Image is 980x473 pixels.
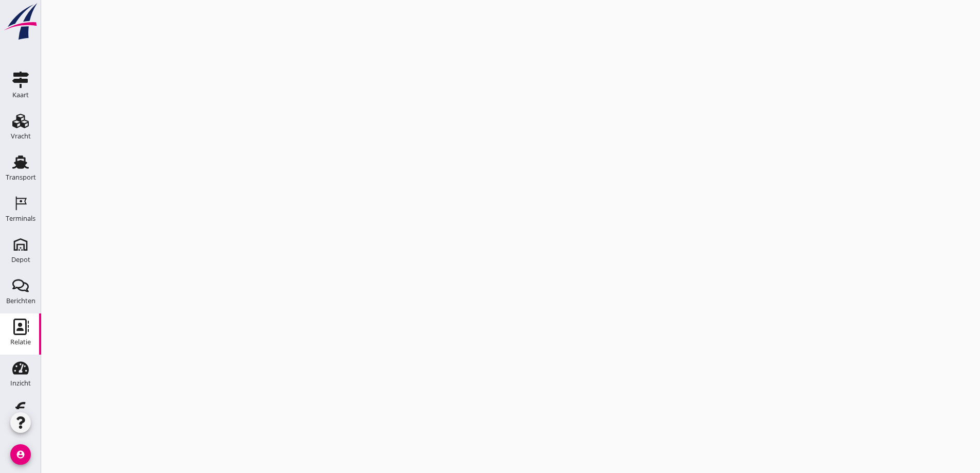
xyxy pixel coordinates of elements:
[10,444,31,465] i: account_circle
[11,133,31,139] div: Vracht
[6,174,36,181] div: Transport
[10,380,31,387] div: Inzicht
[6,215,35,222] div: Terminals
[12,92,29,98] div: Kaart
[10,339,31,345] div: Relatie
[11,256,30,263] div: Depot
[2,3,39,41] img: logo-small.a267ee39.svg
[6,297,35,304] div: Berichten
